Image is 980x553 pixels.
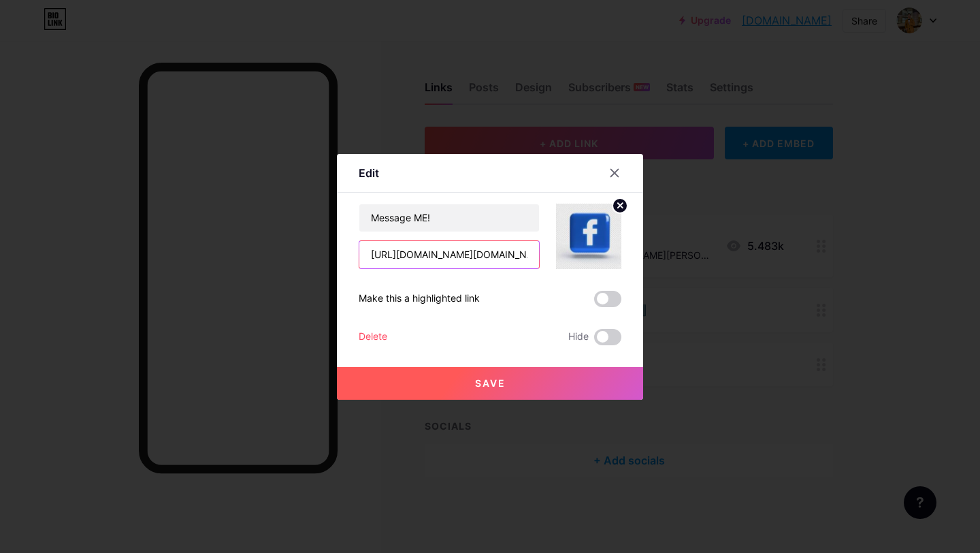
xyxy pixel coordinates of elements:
[359,241,539,268] input: URL
[359,165,379,181] div: Edit
[359,329,387,345] div: Delete
[359,291,480,307] div: Make this a highlighted link
[556,204,621,269] img: link_thumbnail
[475,377,506,389] span: Save
[337,367,643,400] button: Save
[359,204,539,232] input: Title
[568,329,589,345] span: Hide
